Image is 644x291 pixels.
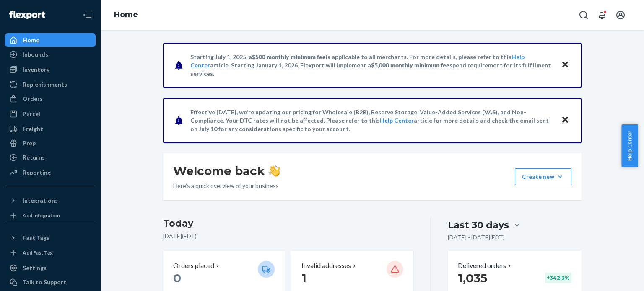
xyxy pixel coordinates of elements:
button: Close [560,59,571,71]
h1: Welcome back [173,163,280,178]
span: $500 monthly minimum fee [252,53,326,60]
div: Add Integration [23,212,60,219]
img: Flexport logo [9,11,45,19]
a: Help Center [380,117,414,124]
div: Replenishments [23,80,67,89]
button: Open account menu [612,7,629,23]
span: 1 [301,271,306,285]
button: Help Center [621,124,638,167]
div: Add Fast Tag [23,249,53,256]
a: Freight [5,122,96,136]
button: Delivered orders [458,261,513,270]
p: Starting July 1, 2025, a is applicable to all merchants. For more details, please refer to this a... [190,53,553,78]
p: Invalid addresses [301,261,351,270]
button: Close [560,114,571,126]
p: Orders placed [173,261,214,270]
a: Prep [5,136,96,150]
p: [DATE] ( EDT ) [163,232,413,240]
div: Returns [23,153,45,162]
div: Home [23,36,39,44]
a: Inbounds [5,48,96,61]
span: 0 [173,271,181,285]
a: Talk to Support [5,276,96,289]
div: Reporting [23,168,51,177]
ol: breadcrumbs [107,3,145,27]
div: Inventory [23,65,49,74]
img: hand-wave emoji [268,165,280,177]
a: Reporting [5,166,96,179]
a: Replenishments [5,78,96,91]
div: Freight [23,125,43,133]
a: Orders [5,92,96,106]
a: Parcel [5,107,96,121]
a: Settings [5,261,96,275]
button: Create new [515,168,571,185]
div: Inbounds [23,50,48,59]
p: [DATE] - [DATE] ( EDT ) [448,233,505,242]
div: Fast Tags [23,234,49,242]
a: Add Fast Tag [5,248,96,258]
a: Inventory [5,63,96,76]
p: Effective [DATE], we're updating our pricing for Wholesale (B2B), Reserve Storage, Value-Added Se... [190,108,553,133]
div: Prep [23,139,36,147]
h3: Today [163,217,413,230]
div: Last 30 days [448,219,509,232]
button: Open notifications [594,7,610,23]
div: Parcel [23,110,40,118]
div: Orders [23,95,43,103]
button: Integrations [5,194,96,207]
span: 1,035 [458,271,487,285]
button: Close Navigation [79,7,96,23]
a: Add Integration [5,211,96,221]
div: Integrations [23,196,58,205]
div: Settings [23,264,47,272]
button: Fast Tags [5,231,96,245]
p: Here’s a quick overview of your business [173,182,280,190]
button: Open Search Box [575,7,592,23]
div: Talk to Support [23,278,66,286]
a: Home [114,10,138,19]
span: $5,000 monthly minimum fee [371,62,449,69]
a: Home [5,33,96,47]
a: Returns [5,151,96,164]
div: + 342.3 % [545,273,571,283]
